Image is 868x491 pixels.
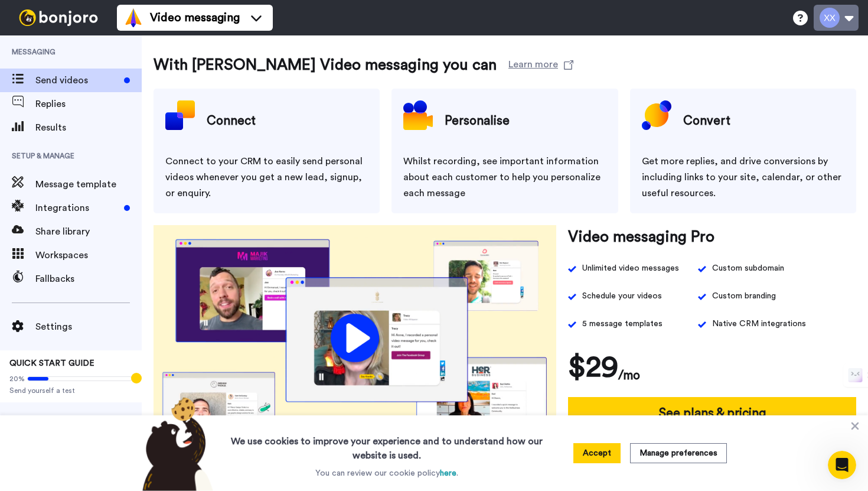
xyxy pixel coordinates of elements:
[35,201,119,215] span: Integrations
[573,443,621,463] button: Accept
[35,177,142,191] span: Message template
[828,451,856,479] iframe: Intercom live chat
[35,225,142,239] span: Share library
[642,154,844,201] div: Get more replies, and drive conversions by including links to your site, calendar, or other usefu...
[35,73,119,87] span: Send videos
[582,261,679,277] div: Unlimited video messages
[508,57,558,69] div: Learn more
[9,374,25,383] span: 20%
[35,97,142,111] span: Replies
[630,443,727,463] button: Manage preferences
[9,386,132,395] span: Send yourself a test
[508,53,573,77] a: Learn more
[683,106,730,136] h4: Convert
[582,316,663,332] span: 5 message templates
[154,53,497,77] h3: With [PERSON_NAME] Video messaging you can
[403,154,606,201] div: Whilst recording, see important information about each customer to help you personalize each message
[712,316,806,332] span: Native CRM integrations
[659,404,766,423] h4: See plans & pricing
[568,350,618,385] h1: $29
[35,121,142,135] span: Results
[440,469,456,477] a: here
[582,288,662,304] span: Schedule your videos
[712,261,784,277] div: Custom subdomain
[207,106,256,136] h4: Connect
[150,9,240,26] span: Video messaging
[35,272,142,286] span: Fallbacks
[124,8,143,27] img: vm-color.svg
[35,320,142,334] span: Settings
[165,154,368,201] div: Connect to your CRM to easily send personal videos whenever you get a new lead, signup, or enquiry.
[9,359,94,368] span: QUICK START GUIDE
[132,396,219,491] img: bear-with-cookie.png
[219,427,554,463] h3: We use cookies to improve your experience and to understand how our website is used.
[315,467,458,479] p: You can review our cookie policy .
[445,106,510,136] h4: Personalise
[35,248,142,262] span: Workspaces
[618,366,640,385] h4: /mo
[712,288,776,304] span: Custom branding
[568,225,714,249] h3: Video messaging Pro
[131,373,142,383] div: Tooltip anchor
[14,9,103,26] img: bj-logo-header-white.svg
